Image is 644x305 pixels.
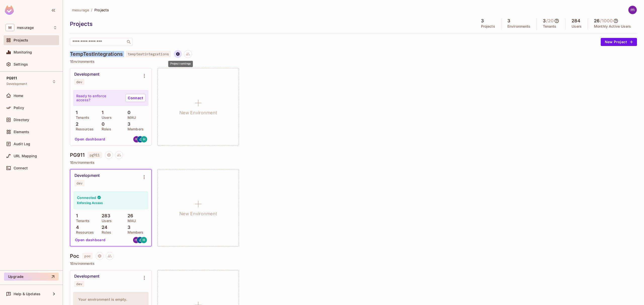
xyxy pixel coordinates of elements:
p: Members [125,230,144,234]
p: 4 [73,225,79,230]
span: poc [82,253,92,259]
span: Project settings [174,53,182,57]
div: dev [76,181,83,185]
h6: Enforcing Access [77,201,103,205]
span: M [6,24,14,31]
h5: 284 [572,18,580,23]
h1: New Environment [179,109,217,117]
h1: New Environment [179,210,217,218]
h4: TempTestIntegrations [70,51,123,57]
span: Policy [14,106,24,110]
span: Monitoring [14,50,32,54]
span: Help & Updates [14,292,41,296]
div: dev [76,80,82,84]
span: H [143,238,145,242]
span: URL Mapping [14,154,37,158]
img: SReyMgAAAABJRU5ErkJggg== [5,6,14,15]
p: 1 [73,213,78,218]
p: Monthly Active Users [594,24,631,28]
div: Development [74,72,99,77]
div: dev [76,282,82,286]
p: Environments [507,24,531,28]
div: Projects [70,20,472,28]
span: Directory [14,118,29,122]
h4: PG911 [70,152,85,158]
span: Settings [14,62,28,66]
p: MAU [125,116,136,120]
p: 3 [125,225,130,230]
h5: 3 [507,18,510,23]
p: Tenants [543,24,556,28]
span: Workspace: mesurage [17,26,34,30]
p: 0 [125,110,131,115]
span: temptestintegrations [126,51,171,57]
div: Project settings [168,61,193,67]
img: mathieu hamel [628,6,637,14]
p: Tenants [73,219,90,223]
span: Project settings [105,154,113,158]
p: Users [572,24,582,28]
span: Elements [14,130,29,134]
span: Development [7,82,27,86]
h5: / 20 [546,18,554,23]
p: Tenants [73,116,89,120]
img: mathieuhameljob@gmail.com [133,237,139,243]
p: Projects [481,24,495,28]
button: Environment settings [139,172,149,182]
h4: Poc [70,253,79,259]
img: mathieuhameljob@gmail.com [133,136,140,142]
button: Open dashboard [73,135,107,143]
div: Development [74,274,99,279]
p: 1 Environments [70,161,637,165]
img: gcl911pg@gmail.com [137,237,143,243]
span: pg911 [88,152,102,158]
p: Roles [99,127,111,131]
h4: Your environment is empty. [78,297,143,302]
span: Audit Log [14,142,30,146]
h5: 3 [543,18,546,23]
span: Project settings [96,255,104,259]
a: Connect [126,94,145,102]
p: Users [99,219,112,223]
p: Ready to enforce access? [76,94,122,102]
h5: 26 [594,18,599,23]
div: Development [74,173,100,178]
p: 1 [73,110,77,115]
span: Projects [14,38,28,42]
span: H [143,137,145,141]
p: Resources [73,127,94,131]
img: gcl911pg@gmail.com [137,136,143,142]
p: 1 Environments [70,60,637,64]
p: 26 [125,213,133,218]
p: 2 [73,122,78,127]
button: Environment settings [139,71,149,81]
p: 1 [99,110,103,115]
span: Projects [94,8,109,12]
span: Home [14,94,23,98]
p: Users [99,116,112,120]
p: Roles [99,230,111,234]
span: PG911 [7,76,17,80]
p: 24 [99,225,107,230]
p: Resources [73,230,94,234]
h5: 3 [481,18,484,23]
p: 3 [125,122,130,127]
button: Environment settings [139,273,149,283]
p: 283 [99,213,110,218]
p: MAU [125,219,136,223]
button: Open dashboard [73,236,108,244]
li: / [91,8,92,12]
span: Connect [14,166,28,170]
span: mesurage [72,8,89,12]
button: New Project [601,38,637,46]
p: 1 Environments [70,262,637,266]
button: Upgrade [4,273,59,281]
h5: / 1000 [600,18,613,23]
h4: Connected [77,195,96,200]
p: 0 [99,122,105,127]
p: Members [125,127,144,131]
